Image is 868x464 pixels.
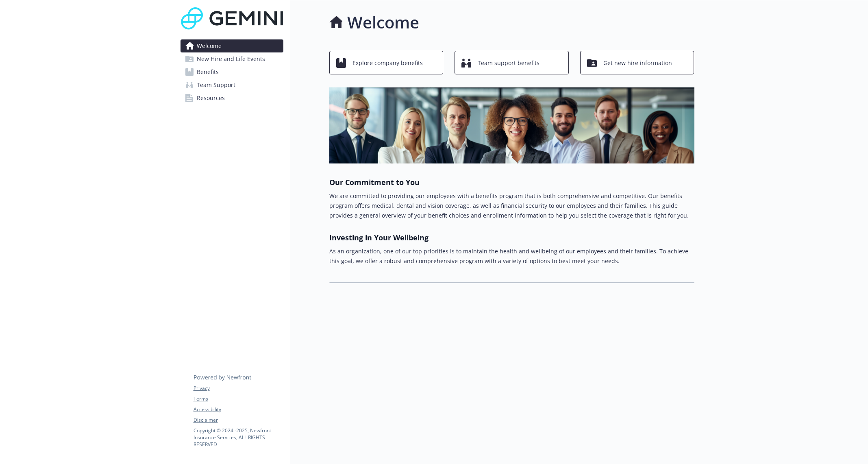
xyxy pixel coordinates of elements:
[580,51,694,74] button: Get new hire information
[181,91,283,105] a: Resources
[329,191,694,220] p: We are committed to providing our employees with a benefits program that is both comprehensive an...
[329,177,420,187] strong: Our Commitment to You
[329,51,444,74] button: Explore company benefits
[197,65,219,78] span: Benefits
[455,51,569,74] button: Team support benefits
[194,416,283,424] a: Disclaimer
[329,233,429,242] strong: Investing in Your Wellbeing
[181,39,283,52] a: Welcome
[478,55,540,71] span: Team support benefits
[194,427,283,448] p: Copyright © 2024 - 2025 , Newfront Insurance Services, ALL RIGHTS RESERVED
[347,10,419,35] h1: Welcome
[197,78,235,91] span: Team Support
[197,52,265,65] span: New Hire and Life Events
[194,406,283,413] a: Accessibility
[329,87,694,163] img: overview page banner
[194,385,283,392] a: Privacy
[194,395,283,403] a: Terms
[181,52,283,65] a: New Hire and Life Events
[352,55,423,71] span: Explore company benefits
[181,78,283,91] a: Team Support
[181,65,283,78] a: Benefits
[197,91,225,105] span: Resources
[197,39,222,52] span: Welcome
[329,246,694,266] p: As an organization, one of our top priorities is to maintain the health and wellbeing of our empl...
[603,55,672,71] span: Get new hire information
